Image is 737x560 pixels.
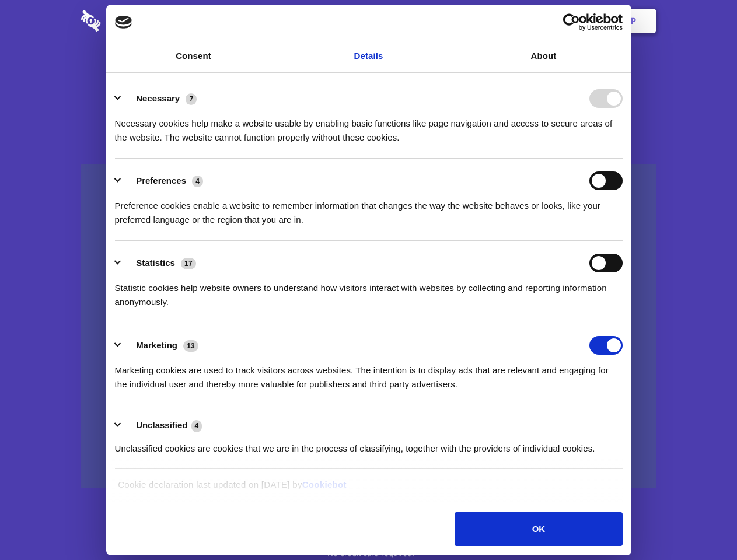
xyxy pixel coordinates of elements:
h4: Auto-redaction of sensitive data, encrypted data sharing and self-destructing private chats. Shar... [81,106,656,145]
a: Usercentrics Cookiebot - opens in a new window [521,13,623,31]
button: Necessary (7) [115,89,204,108]
span: 7 [186,93,197,105]
button: Unclassified (4) [115,418,209,433]
span: 4 [191,420,202,432]
span: 4 [192,176,203,187]
label: Necessary [136,93,180,103]
span: 13 [183,340,198,352]
label: Statistics [136,258,175,268]
a: Wistia video thumbnail [81,164,656,488]
a: Cookiebot [302,480,347,489]
button: Statistics (17) [115,254,204,272]
button: Preferences (4) [115,171,211,190]
a: Pricing [343,3,393,39]
label: Marketing [136,340,177,350]
a: Details [281,40,456,72]
div: Unclassified cookies are cookies that we are in the process of classifying, together with the pro... [115,433,623,456]
a: Login [529,3,580,39]
button: OK [455,512,622,546]
iframe: Drift Widget Chat Controller [679,502,723,546]
label: Preferences [136,176,186,185]
div: Statistic cookies help website owners to understand how visitors interact with websites by collec... [115,272,623,309]
a: Consent [106,40,281,72]
div: Necessary cookies help make a website usable by enabling basic functions like page navigation and... [115,108,623,145]
button: Marketing (13) [115,336,206,355]
img: logo [115,16,132,29]
div: Preference cookies enable a website to remember information that changes the way the website beha... [115,190,623,227]
a: Contact [473,3,527,39]
a: About [456,40,631,72]
h1: Eliminate Slack Data Loss. [81,52,656,94]
img: logo-wordmark-white-trans-d4663122ce5f474addd5e946df7df03e33cb6a1c49d2221995e7729f52c070b2.svg [81,10,181,32]
div: Cookie declaration last updated on [DATE] by [109,478,628,501]
div: Marketing cookies are used to track visitors across websites. The intention is to display ads tha... [115,355,623,391]
span: 17 [181,258,196,269]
